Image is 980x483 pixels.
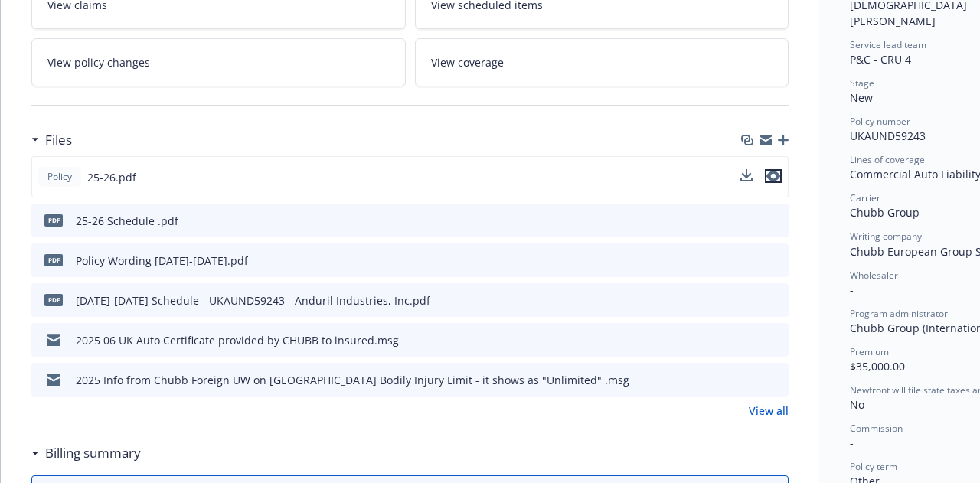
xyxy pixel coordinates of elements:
button: preview file [769,372,782,388]
span: Service lead team [850,38,926,51]
button: download file [744,253,756,269]
div: 25-26 Schedule .pdf [76,213,178,229]
button: preview file [769,213,782,229]
span: Carrier [850,191,880,204]
span: 25-26.pdf [87,169,136,185]
span: Policy number [850,115,910,128]
span: - [850,282,854,297]
span: Policy term [850,460,897,473]
div: Billing summary [31,443,141,463]
button: download file [744,292,756,308]
span: UKAUND59243 [850,129,926,143]
span: Stage [850,77,874,90]
button: download file [744,332,756,348]
span: pdf [44,214,63,226]
button: download file [744,213,756,229]
span: $35,000.00 [850,359,905,374]
div: Policy Wording [DATE]-[DATE].pdf [76,253,248,269]
span: Policy [44,170,75,184]
button: preview file [769,253,782,269]
button: download file [740,169,753,181]
span: Program administrator [850,307,948,320]
button: preview file [769,332,782,348]
div: 2025 06 UK Auto Certificate provided by CHUBB to insured.msg [76,332,399,348]
button: download file [744,372,756,388]
span: Commission [850,422,903,435]
a: View all [749,403,789,419]
div: [DATE]-[DATE] Schedule - UKAUND59243 - Anduril Industries, Inc.pdf [76,292,430,308]
span: pdf [44,254,63,266]
button: preview file [769,292,782,308]
span: Lines of coverage [850,153,925,166]
button: preview file [765,169,782,185]
button: download file [740,169,753,185]
button: preview file [765,169,782,183]
a: View policy changes [31,38,406,86]
div: 2025 Info from Chubb Foreign UW on [GEOGRAPHIC_DATA] Bodily Injury Limit - it shows as "Unlimited... [76,372,629,388]
span: P&C - CRU 4 [850,52,911,67]
h3: Billing summary [45,443,141,463]
a: View coverage [415,38,789,86]
span: View coverage [431,54,504,70]
span: pdf [44,294,63,305]
div: Files [31,130,72,150]
span: New [850,90,873,105]
h3: Files [45,130,72,150]
span: No [850,397,864,412]
span: - [850,436,854,450]
span: Premium [850,345,889,358]
span: Writing company [850,230,922,243]
span: Chubb Group [850,205,920,220]
span: View policy changes [47,54,150,70]
span: Wholesaler [850,269,898,282]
